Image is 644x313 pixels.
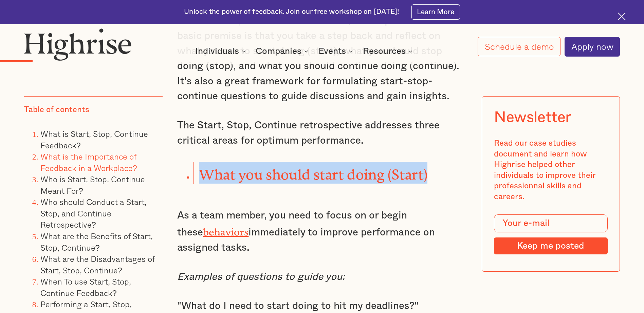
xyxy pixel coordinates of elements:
div: Resources [363,47,406,55]
a: Learn More [411,4,460,20]
a: Who is Start, Stop, Continue Meant For? [40,173,145,197]
a: Who should Conduct a Start, Stop, and Continue Retrospective? [40,196,147,231]
div: Individuals [195,47,248,55]
a: When To use Start, Stop, Continue Feedback? [40,275,131,299]
div: Read our case studies document and learn how Highrise helped other individuals to improve their p... [494,138,607,202]
a: What are the Disadvantages of Start, Stop, Continue? [40,252,154,276]
strong: What you should start doing (Start) [199,167,428,175]
div: Individuals [195,47,239,55]
div: Newsletter [494,109,571,126]
img: Highrise logo [24,28,132,61]
div: Table of contents [24,105,89,116]
a: What is the Importance of Feedback in a Workplace? [40,150,137,174]
div: Events [318,47,355,55]
p: As a team member, you need to focus on or begin these immediately to improve performance on assig... [177,208,466,255]
div: Resources [363,47,415,55]
input: Your e-mail [494,214,607,232]
a: What are the Benefits of Start, Stop, Continue? [40,230,153,254]
em: Examples of questions to guide you: [177,272,345,282]
input: Keep me posted [494,237,607,254]
div: Events [318,47,346,55]
a: Schedule a demo [478,37,560,56]
div: Companies [256,47,301,55]
a: What is Start, Stop, Continue Feedback? [40,127,148,151]
form: Modal Form [494,214,607,254]
img: Cross icon [618,13,626,20]
p: The Start, Stop, Continue retrospective addresses three critical areas for optimum performance. [177,118,466,148]
div: Companies [256,47,310,55]
div: Unlock the power of feedback. Join our free workshop on [DATE]! [184,7,399,17]
a: behaviors [203,226,249,233]
a: Apply now [565,37,620,57]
